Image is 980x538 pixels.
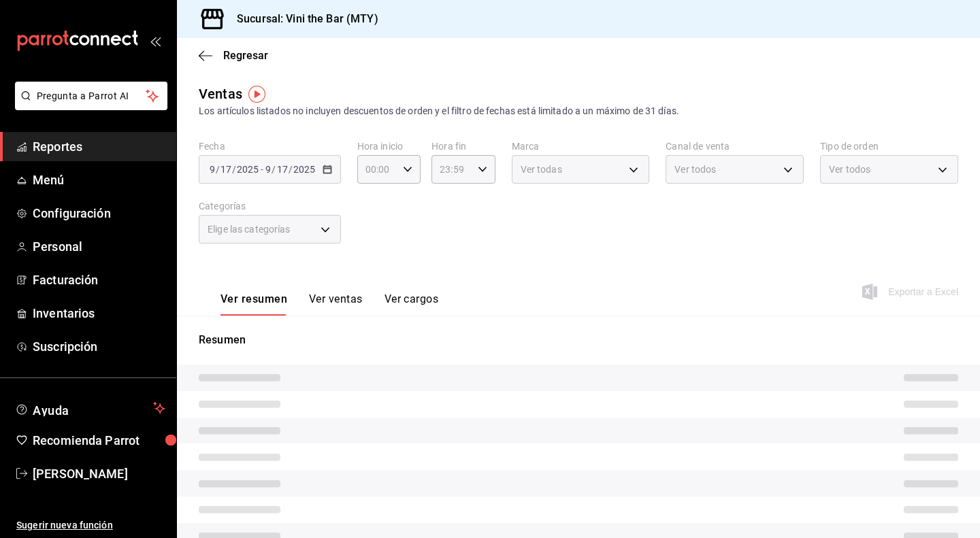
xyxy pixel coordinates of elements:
[216,164,220,175] span: /
[199,104,958,118] div: Los artículos listados no incluyen descuentos de orden y el filtro de fechas está limitado a un m...
[674,163,716,176] span: Ver todos
[236,164,259,175] input: ----
[220,164,232,175] input: --
[10,99,167,113] a: Pregunta a Parrot AI
[265,164,272,175] input: --
[272,164,276,175] span: /
[199,141,341,151] label: Fecha
[33,137,165,156] span: Reportes
[199,84,242,104] div: Ventas
[33,304,165,322] span: Inventarios
[33,271,165,289] span: Facturación
[309,292,363,316] button: Ver ventas
[209,164,216,175] input: --
[385,292,439,316] button: Ver cargos
[226,11,378,27] h3: Sucursal: Vini the Bar (MTY)
[261,164,263,175] span: -
[248,86,265,103] img: Tooltip marker
[276,164,289,175] input: --
[820,141,958,151] label: Tipo de orden
[33,465,165,483] span: [PERSON_NAME]
[220,292,438,316] div: navigation tabs
[666,141,804,151] label: Canal de venta
[232,164,236,175] span: /
[829,163,870,176] span: Ver todos
[223,49,268,62] span: Regresar
[199,49,268,62] button: Regresar
[150,35,161,46] button: open_drawer_menu
[431,141,495,151] label: Hora fin
[15,82,167,110] button: Pregunta a Parrot AI
[33,337,165,356] span: Suscripción
[199,201,341,211] label: Categorías
[521,163,562,176] span: Ver todas
[199,332,958,348] p: Resumen
[33,237,165,256] span: Personal
[293,164,316,175] input: ----
[289,164,293,175] span: /
[33,400,148,416] span: Ayuda
[357,141,421,151] label: Hora inicio
[33,431,165,450] span: Recomienda Parrot
[33,171,165,189] span: Menú
[37,89,146,103] span: Pregunta a Parrot AI
[208,222,291,236] span: Elige las categorías
[16,518,165,533] span: Sugerir nueva función
[33,204,165,222] span: Configuración
[512,141,650,151] label: Marca
[220,292,287,316] button: Ver resumen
